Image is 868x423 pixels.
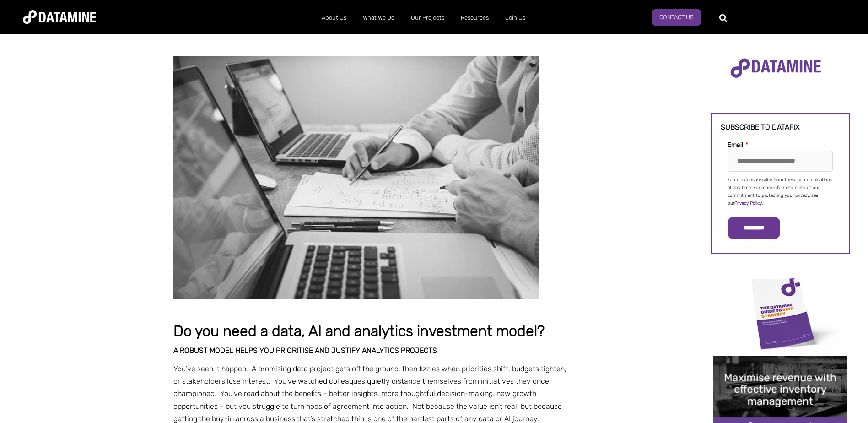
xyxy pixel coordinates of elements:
[313,6,355,30] a: About Us
[173,322,545,340] span: Do you need a data, AI and analytics investment model?
[652,9,701,26] a: Contact Us
[173,346,437,355] span: A robust model helps you prioritise and justify analytics projects
[728,141,743,149] span: Email
[23,10,96,24] img: Datamine
[355,6,403,30] a: What We Do
[721,123,840,131] h3: Subscribe to datafix
[173,56,539,299] img: Importance of Investing in Data, Analytics & AI in Business Datamine
[453,6,497,30] a: Resources
[734,201,762,206] a: Privacy Policy
[728,176,833,207] p: You may unsubscribe from these communications at any time. For more information about our commitm...
[724,52,827,84] img: Datamine Logo No Strapline - Purple
[713,275,847,351] img: Data Strategy Cover thumbnail
[497,6,534,30] a: Join Us
[403,6,453,30] a: Our Projects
